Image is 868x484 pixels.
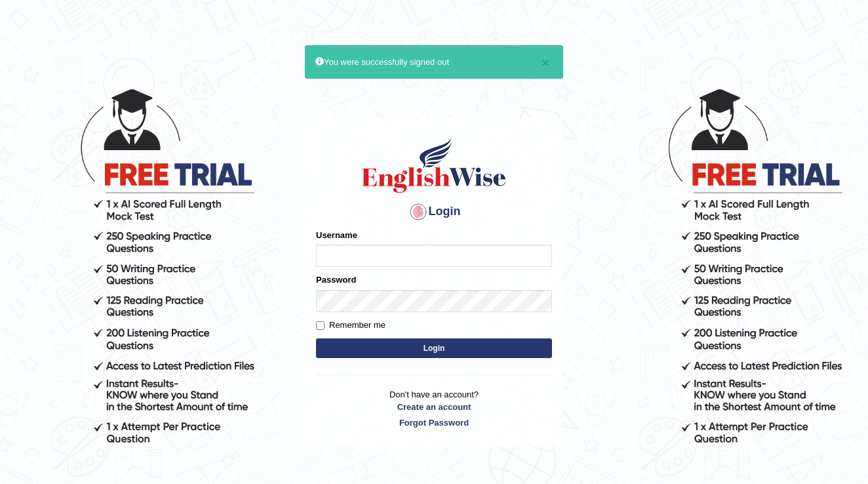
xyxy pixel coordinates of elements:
[316,319,385,332] label: Remember me
[305,45,563,79] div: You were successfully signed out
[542,56,549,70] button: ×
[316,388,552,429] p: Don't have an account?
[316,416,552,429] a: Forgot Password
[359,136,509,195] img: Logo of English Wise sign in for intelligent practice with AI
[316,201,552,222] h4: Login
[316,229,357,241] label: Username
[316,338,552,358] button: Login
[316,321,325,330] input: Remember me
[316,273,356,286] label: Password
[316,401,552,413] a: Create an account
